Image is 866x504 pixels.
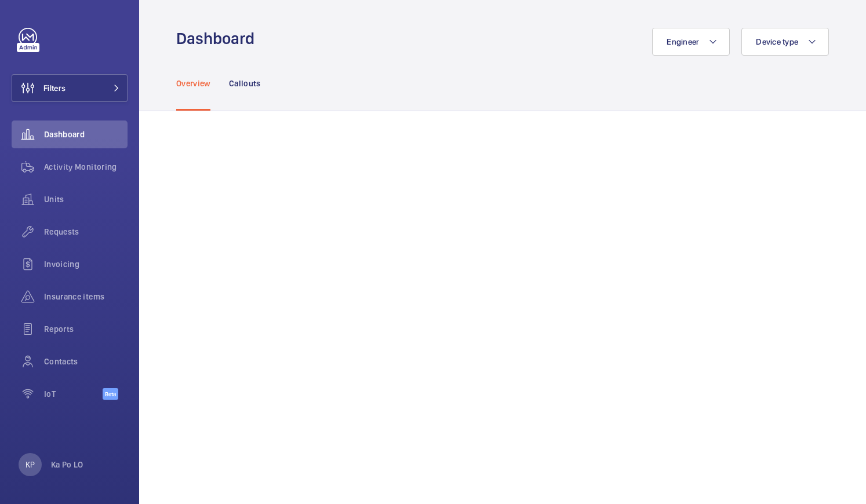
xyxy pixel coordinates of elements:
p: Callouts [229,78,261,89]
h1: Dashboard [176,28,261,49]
span: Device type [756,37,798,46]
span: Reports [44,323,128,335]
span: Filters [43,82,66,94]
span: Insurance items [44,291,128,302]
span: Units [44,193,128,205]
span: Dashboard [44,129,128,140]
button: Device type [741,28,829,56]
button: Filters [12,74,128,102]
button: Engineer [652,28,730,56]
span: IoT [44,388,103,400]
p: Overview [176,78,210,89]
span: Engineer [667,37,699,46]
span: Contacts [44,356,128,367]
span: Beta [103,388,118,400]
p: Ka Po LO [51,459,83,470]
span: Requests [44,226,128,238]
span: Invoicing [44,258,128,270]
span: Activity Monitoring [44,161,128,173]
p: KP [26,459,35,470]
